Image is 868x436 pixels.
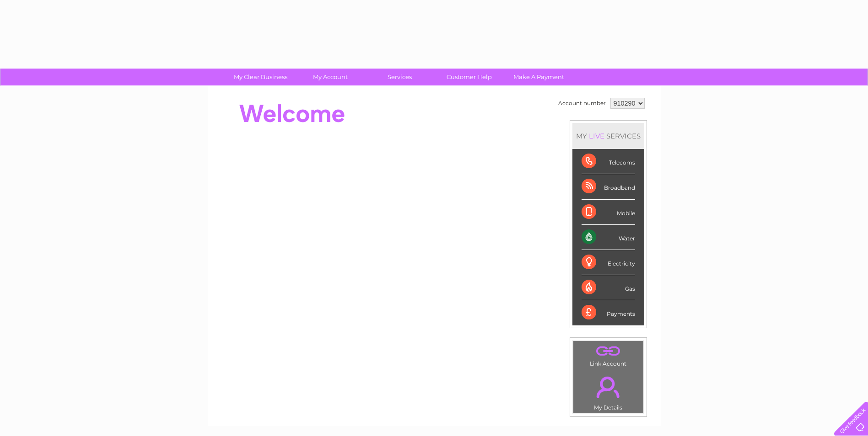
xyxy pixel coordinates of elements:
div: Broadband [582,174,635,199]
div: MY SERVICES [572,123,644,149]
a: My Clear Business [223,69,298,85]
div: Mobile [582,200,635,225]
a: Services [362,69,437,85]
a: . [576,371,641,403]
a: Customer Help [431,69,507,85]
a: . [576,343,641,359]
td: Account number [556,96,608,111]
div: LIVE [587,132,606,140]
div: Telecoms [582,149,635,174]
div: Water [582,225,635,250]
a: My Account [292,69,368,85]
td: Link Account [573,340,644,369]
td: My Details [573,369,644,414]
div: Gas [582,275,635,300]
div: Payments [582,300,635,325]
a: Make A Payment [501,69,577,85]
div: Electricity [582,250,635,275]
